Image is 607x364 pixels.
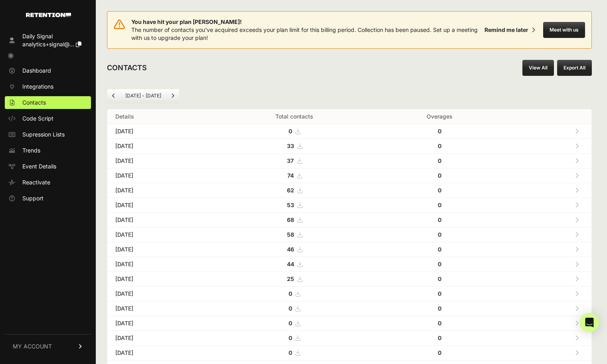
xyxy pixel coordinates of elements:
img: Retention.com [26,13,71,17]
a: 74 [287,172,302,179]
strong: 0 [438,305,441,312]
strong: 0 [438,246,441,253]
td: [DATE] [107,331,213,346]
a: Contacts [5,96,91,109]
td: [DATE] [107,213,213,227]
span: Supression Lists [22,131,65,138]
strong: 0 [438,231,441,238]
a: View All [522,60,554,76]
a: Trends [5,144,91,157]
strong: 0 [289,290,292,297]
td: [DATE] [107,316,213,331]
td: [DATE] [107,139,213,154]
span: analytics+signal@... [22,41,74,47]
a: Reactivate [5,176,91,189]
th: Details [107,109,213,124]
a: Dashboard [5,64,91,77]
li: [DATE] - [DATE] [120,93,166,99]
a: 68 [287,216,302,223]
strong: 0 [289,320,292,326]
strong: 58 [287,231,294,238]
strong: 0 [438,290,441,297]
span: Dashboard [22,67,51,75]
strong: 74 [287,172,294,179]
td: [DATE] [107,198,213,213]
td: [DATE] [107,242,213,257]
td: [DATE] [107,227,213,242]
a: Code Script [5,112,91,125]
span: Contacts [22,99,46,107]
strong: 0 [438,275,441,282]
strong: 0 [289,349,292,356]
button: Meet with us [543,22,585,38]
strong: 0 [438,157,441,164]
strong: 0 [438,216,441,223]
span: Event Details [22,162,56,170]
strong: 0 [438,334,441,341]
td: [DATE] [107,168,213,183]
a: Integrations [5,80,91,93]
td: [DATE] [107,124,213,139]
strong: 62 [287,187,294,194]
span: The number of contacts you've acquired exceeds your plan limit for this billing period. Collectio... [131,26,478,41]
a: 62 [287,187,302,194]
span: Support [22,194,43,202]
a: Previous [107,89,120,102]
td: [DATE] [107,287,213,301]
strong: 0 [438,261,441,267]
strong: 0 [438,142,441,149]
td: [DATE] [107,257,213,272]
strong: 53 [287,202,294,208]
th: Overages [376,109,503,124]
a: 33 [287,142,302,149]
a: Support [5,192,91,205]
strong: 0 [289,128,292,135]
strong: 25 [287,275,294,282]
strong: 0 [438,128,441,135]
td: [DATE] [107,154,213,168]
a: 25 [287,275,302,282]
strong: 37 [287,157,294,164]
td: [DATE] [107,272,213,287]
strong: 68 [287,216,294,223]
a: 37 [287,157,302,164]
strong: 0 [438,187,441,194]
span: MY ACCOUNT [13,342,52,350]
a: Daily Signal analytics+signal@... [5,30,91,51]
a: 53 [287,202,302,208]
div: Remind me later [484,26,528,34]
button: Export All [557,60,592,76]
button: Remind me later [481,23,538,37]
h2: CONTACTS [107,62,147,73]
span: Reactivate [22,178,50,186]
strong: 33 [287,142,294,149]
a: Supression Lists [5,128,91,141]
a: 58 [287,231,302,238]
td: [DATE] [107,301,213,316]
a: Event Details [5,160,91,173]
a: Next [166,89,179,102]
strong: 46 [287,246,294,253]
span: You have hit your plan [PERSON_NAME]! [131,18,481,26]
div: Daily Signal [22,32,81,40]
span: Trends [22,146,40,154]
a: 44 [287,261,302,267]
strong: 0 [438,349,441,356]
th: Total contacts [213,109,376,124]
strong: 0 [438,172,441,179]
td: [DATE] [107,183,213,198]
div: Open Intercom Messenger [580,313,599,332]
a: MY ACCOUNT [5,334,91,358]
a: 46 [287,246,302,253]
span: Integrations [22,83,53,91]
td: [DATE] [107,346,213,360]
strong: 0 [289,305,292,312]
strong: 44 [287,261,294,267]
strong: 0 [438,202,441,208]
strong: 0 [438,320,441,326]
strong: 0 [289,334,292,341]
span: Code Script [22,115,53,123]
